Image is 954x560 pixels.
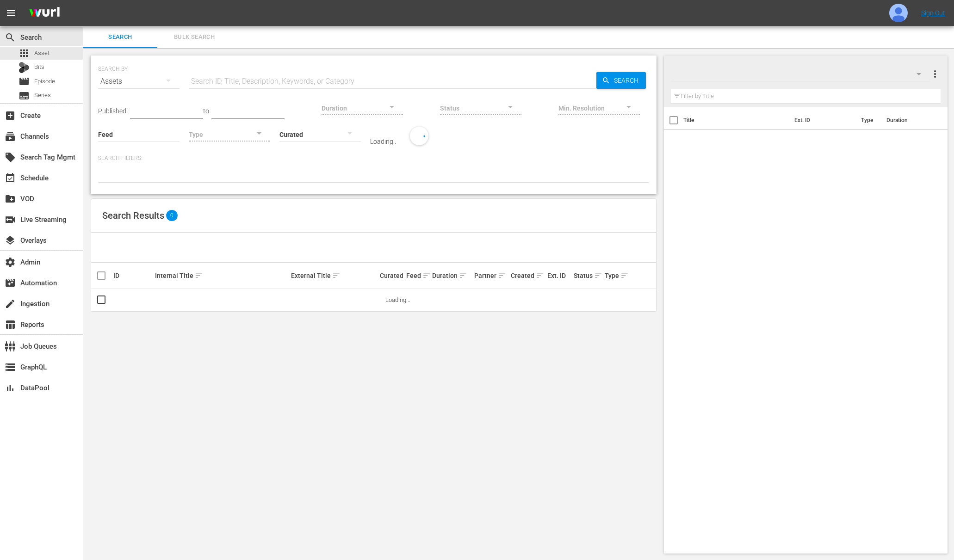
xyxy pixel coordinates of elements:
[5,193,16,204] span: VOD
[5,257,16,268] span: Admin
[34,77,55,86] span: Episode
[432,270,471,281] div: Duration
[102,210,164,221] span: Search Results
[5,298,16,309] span: Ingestion
[511,270,545,281] div: Created
[34,62,44,72] span: Bits
[547,272,571,279] div: Ext. ID
[5,382,16,394] span: DataPool
[19,62,30,73] div: Bits
[332,271,341,280] span: sort
[596,72,646,89] button: Search
[370,138,396,145] div: Loading..
[113,272,152,279] div: ID
[536,271,544,280] span: sort
[406,270,430,281] div: Feed
[5,341,16,352] span: Job Queues
[929,68,941,80] span: more_vert
[385,296,410,303] span: Loading...
[163,32,226,43] span: Bulk Search
[5,172,16,184] span: Schedule
[34,49,50,58] span: Asset
[155,270,288,281] div: Internal Title
[5,152,16,163] span: Search Tag Mgmt
[620,271,629,280] span: sort
[291,270,377,281] div: External Title
[889,4,908,22] img: photo.jpg
[574,270,602,281] div: Status
[605,270,623,281] div: Type
[19,76,30,87] span: Episode
[5,110,16,121] span: Create
[5,319,16,330] span: Reports
[5,214,16,225] span: Live Streaming
[98,107,128,115] span: Published:
[195,271,203,280] span: sort
[610,72,646,89] span: Search
[19,48,30,59] span: Asset
[98,154,649,162] p: Search Filters:
[422,271,431,280] span: sort
[474,270,508,281] div: Partner
[855,107,881,133] th: Type
[5,235,16,246] span: Overlays
[89,32,152,43] span: Search
[22,2,67,24] img: ans4CAIJ8jUAAAAAAAAAAAAAAAAAAAAAAAAgQb4GAAAAAAAAAAAAAAAAAAAAAAAAJMjXAAAAAAAAAAAAAAAAAAAAAAAAgAT5G...
[380,272,403,279] div: Curated
[921,9,945,17] a: Sign Out
[5,277,16,289] span: Automation
[19,90,30,101] span: Series
[166,210,178,221] span: 0
[6,7,17,18] span: menu
[881,107,936,133] th: Duration
[5,362,16,373] span: GraphQL
[203,107,209,115] span: to
[98,68,180,94] div: Assets
[34,91,51,100] span: Series
[5,32,16,43] span: Search
[459,271,467,280] span: sort
[789,107,855,133] th: Ext. ID
[594,271,602,280] span: sort
[5,131,16,142] span: Channels
[498,271,506,280] span: sort
[683,107,789,133] th: Title
[929,63,941,85] button: more_vert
